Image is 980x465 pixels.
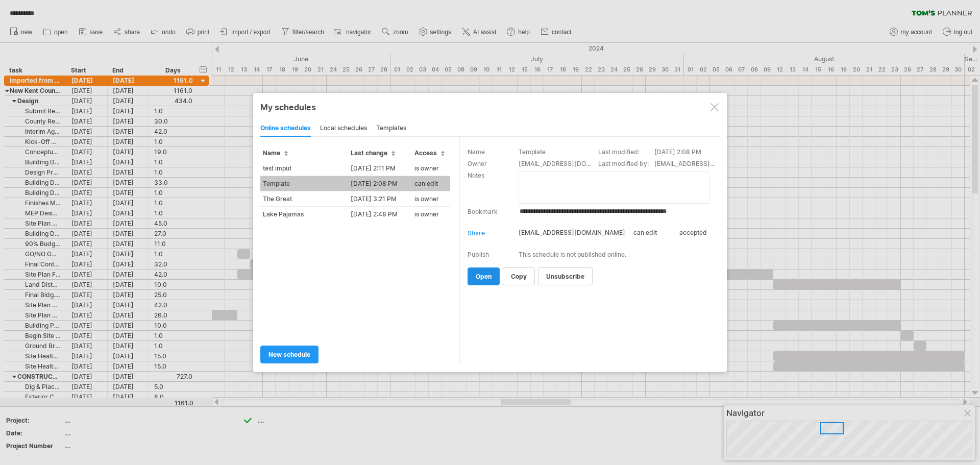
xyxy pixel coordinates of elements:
[519,148,598,156] div: Template
[677,224,715,240] td: accepted
[348,161,412,176] td: [DATE] 2:11 PM
[260,176,348,191] td: Template
[468,267,500,285] a: open
[348,176,412,191] td: [DATE] 2:08 PM
[598,159,654,170] td: Last modified by:
[351,149,395,157] span: Last change
[519,160,593,167] div: [EMAIL_ADDRESS][DOMAIN_NAME]
[376,120,406,137] div: templates
[348,207,412,222] td: [DATE] 2:48 PM
[546,273,584,280] span: unsubscribe
[412,161,450,176] td: is owner
[631,224,677,240] td: can edit
[260,120,311,137] div: online schedules
[348,191,412,207] td: [DATE] 3:21 PM
[412,176,450,191] td: can edit
[468,170,519,205] td: Notes
[320,120,367,137] div: local schedules
[511,273,527,280] span: copy
[260,161,348,176] td: test imput
[412,191,450,207] td: is owner
[598,147,654,159] td: Last modified:
[468,251,489,258] div: Publish
[260,102,720,112] div: My schedules
[412,207,450,222] td: is owner
[519,250,713,259] div: This schedule is not published online.
[268,351,310,358] span: new schedule
[468,159,519,170] td: Owner
[260,346,318,363] a: new schedule
[260,191,348,207] td: The Great
[260,207,348,222] td: Lake Pajamas
[263,149,288,157] span: Name
[654,147,717,159] td: [DATE] 2:08 PM
[503,267,535,285] a: copy
[516,224,631,240] td: [EMAIL_ADDRESS][DOMAIN_NAME]
[476,273,492,280] span: open
[468,205,519,217] td: Bookmark
[468,229,485,237] div: Share
[414,149,445,157] span: Access
[468,147,519,159] td: Name
[654,159,717,170] td: [EMAIL_ADDRESS][DOMAIN_NAME]
[538,267,593,285] a: unsubscribe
